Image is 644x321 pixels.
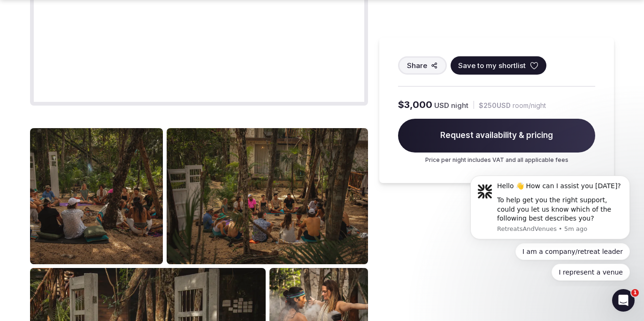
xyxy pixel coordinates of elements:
[398,98,432,111] span: $3,000
[612,289,635,312] iframe: Intercom live chat
[30,128,163,264] img: Venue gallery photo
[398,56,447,75] button: Share
[398,156,595,164] p: Price per night includes VAT and all applicable fees
[472,100,475,110] div: |
[451,100,468,110] span: night
[479,101,511,110] span: $250 USD
[631,289,639,297] span: 1
[434,100,449,110] span: USD
[398,119,595,153] span: Request availability & pricing
[513,101,546,110] span: room/night
[456,167,644,286] iframe: Intercom notifications message
[167,128,368,264] img: Venue gallery photo
[458,61,526,70] span: Save to my shortlist
[451,56,546,75] button: Save to my shortlist
[407,61,427,70] span: Share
